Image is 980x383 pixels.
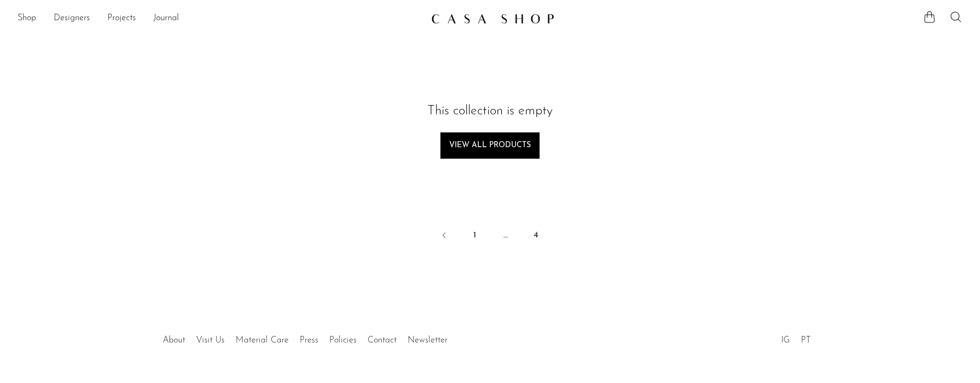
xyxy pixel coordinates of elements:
[495,224,517,246] span: …
[776,327,816,348] ul: Social Medias
[781,336,790,345] a: IG
[163,336,185,345] a: About
[440,132,540,159] a: View all products
[157,327,453,348] ul: Quick links
[107,11,136,26] a: Projects
[236,336,289,345] a: Material Care
[368,336,397,345] a: Contact
[300,336,318,345] a: Press
[329,336,357,345] a: Policies
[18,11,36,26] a: Shop
[18,9,422,28] nav: Desktop navigation
[196,336,225,345] a: Visit Us
[433,224,455,248] a: Previous
[464,224,486,246] a: 1
[153,11,179,26] a: Journal
[66,101,913,121] h2: This collection is empty
[801,336,811,345] a: PT
[525,224,547,246] a: 4
[18,9,422,28] ul: NEW HEADER MENU
[54,11,90,26] a: Designers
